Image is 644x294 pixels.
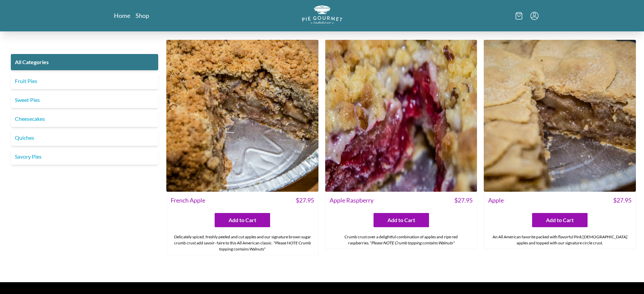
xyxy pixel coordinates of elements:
span: Add to Cart [229,216,256,224]
img: Apple [484,40,636,192]
a: Logo [302,5,342,26]
a: Savory Pies [11,149,158,165]
span: Apple [488,196,504,205]
button: Add to Cart [374,213,429,227]
a: Cheesecakes [11,111,158,127]
span: $ 27.95 [296,196,314,205]
img: logo [302,5,342,24]
button: Add to Cart [532,213,588,227]
span: Add to Cart [546,216,574,224]
div: Crumb crust over a delightful combination of apples and ripe red raspberries. [326,231,477,249]
a: All Categories [11,54,158,70]
img: Apple Raspberry [325,40,477,192]
div: An All American favorite packed with flavorful Pink [DEMOGRAPHIC_DATA] apples and topped with our... [484,231,636,249]
span: $ 27.95 [613,196,631,205]
a: Fruit Pies [11,73,158,89]
span: French Apple [171,196,205,205]
span: $ 27.95 [454,196,473,205]
button: Add to Cart [215,213,270,227]
em: *Please NOTE Crumb topping contains Walnuts* [369,240,454,245]
span: Add to Cart [387,216,415,224]
a: Quiches [11,130,158,146]
a: Sweet Pies [11,92,158,108]
span: Apple Raspberry [330,196,374,205]
div: Delicately spiced, freshly peeled and cut apples and our signature brown sugar crumb crust add sa... [167,231,318,255]
a: Shop [136,11,149,20]
img: French Apple [166,40,318,192]
a: Home [114,11,130,20]
button: Menu [530,12,539,20]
